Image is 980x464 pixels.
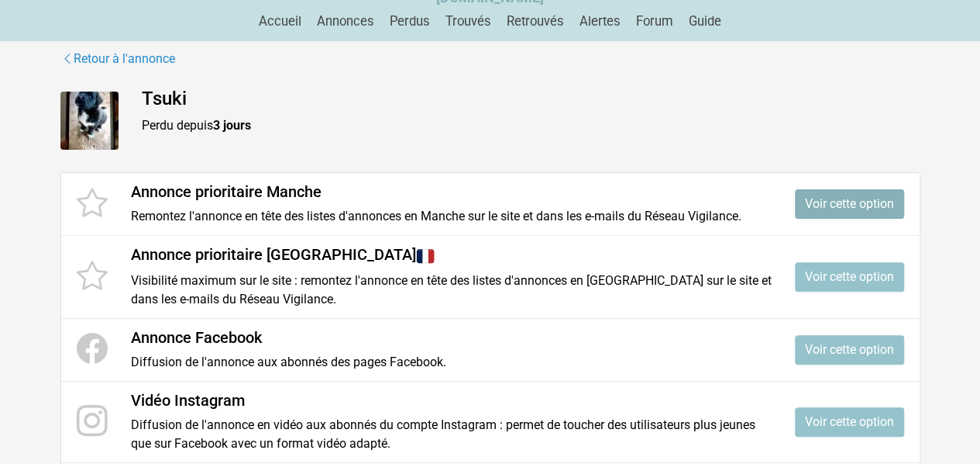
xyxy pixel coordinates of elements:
[416,247,435,265] img: France
[500,14,570,29] a: Retrouvés
[795,407,904,437] a: Voir cette option
[142,88,920,110] h4: Tsuki
[131,245,772,265] h4: Annonce prioritaire [GEOGRAPHIC_DATA]
[795,262,904,292] a: Voir cette option
[213,118,251,133] strong: 3 jours
[439,14,497,29] a: Trouvés
[795,189,904,219] a: Voir cette option
[573,14,627,29] a: Alertes
[131,391,772,410] h4: Vidéo Instagram
[131,272,772,309] p: Visibilité maximum sur le site : remontez l'annonce en tête des listes d'annonces en [GEOGRAPHIC_...
[142,116,920,135] p: Perdu depuis
[383,14,436,29] a: Perdus
[253,14,308,29] a: Accueil
[131,416,772,453] p: Diffusion de l'annonce en vidéo aux abonnés du compte Instagram : permet de toucher des utilisate...
[131,353,772,372] p: Diffusion de l'annonce aux abonnés des pages Facebook.
[683,14,727,29] a: Guide
[131,207,772,226] p: Remontez l'annonce en tête des listes d'annonces en Manche sur le site et dans les e-mails du Rés...
[795,335,904,365] a: Voir cette option
[60,49,176,69] a: Retour à l'annonce
[311,14,380,29] a: Annonces
[131,182,772,201] h4: Annonce prioritaire Manche
[630,14,679,29] a: Forum
[131,328,772,347] h4: Annonce Facebook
